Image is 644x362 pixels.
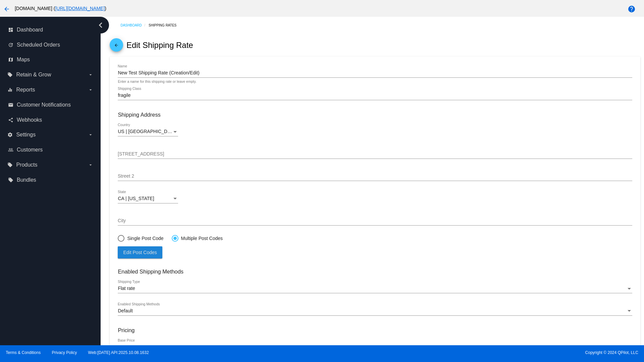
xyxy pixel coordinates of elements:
[8,27,13,33] i: dashboard
[6,350,41,355] a: Terms & Conditions
[123,250,157,255] span: Edit Post Codes
[118,268,632,275] h3: Enabled Shipping Methods
[8,144,93,155] a: people_outline Customers
[118,129,177,134] span: US | [GEOGRAPHIC_DATA]
[88,87,93,93] i: arrow_drop_down
[118,196,178,201] mat-select: State
[88,72,93,77] i: arrow_drop_down
[17,177,36,183] span: Bundles
[8,177,13,183] i: local_offer
[118,70,632,76] input: Name
[8,175,93,185] a: local_offer Bundles
[112,43,120,51] mat-icon: arrow_back
[118,286,135,291] span: Flat rate
[124,236,163,241] div: Single Post Code
[16,72,51,78] span: Retain & Grow
[17,57,30,63] span: Maps
[16,162,37,168] span: Products
[17,102,71,108] span: Customer Notifications
[126,41,193,50] h2: Edit Shipping Rate
[95,20,106,31] i: chevron_left
[7,162,13,168] i: local_offer
[8,40,93,50] a: update Scheduled Orders
[17,147,43,153] span: Customers
[7,87,13,93] i: equalizer
[88,132,93,137] i: arrow_drop_down
[8,115,93,125] a: share Webhooks
[118,174,632,179] input: Street 2
[15,6,106,11] span: [DOMAIN_NAME] ( )
[120,20,149,31] a: Dashboard
[16,132,36,138] span: Settings
[8,117,13,123] i: share
[7,72,13,77] i: local_offer
[8,102,13,108] i: email
[118,196,154,201] span: CA | [US_STATE]
[118,93,632,98] input: Shipping Class
[118,250,162,255] app-text-input-dialog: Post Codes List
[55,6,105,11] a: [URL][DOMAIN_NAME]
[118,345,632,350] input: Base Price
[628,5,636,13] mat-icon: help
[8,54,93,65] a: map Maps
[16,87,35,93] span: Reports
[88,162,93,168] i: arrow_drop_down
[88,350,149,355] a: Web:[DATE] API:2025.10.08.1632
[17,117,42,123] span: Webhooks
[17,42,60,48] span: Scheduled Orders
[118,129,178,134] mat-select: Country
[118,112,632,118] h3: Shipping Address
[52,350,77,355] a: Privacy Policy
[118,308,132,313] span: Default
[178,236,223,241] div: Multiple Post Codes
[8,42,13,48] i: update
[118,218,632,224] input: City
[7,132,13,137] i: settings
[118,327,632,334] h3: Pricing
[8,100,93,110] a: email Customer Notifications
[118,286,632,291] mat-select: Shipping Type
[8,57,13,62] i: map
[118,246,162,258] button: Edit Post Codes
[118,80,196,84] div: Enter a name for this shipping rate or leave empty.
[3,5,11,13] mat-icon: arrow_back
[17,27,43,33] span: Dashboard
[118,152,632,157] input: Street 1
[328,350,638,355] span: Copyright © 2024 QPilot, LLC
[8,24,93,35] a: dashboard Dashboard
[149,20,182,31] a: Shipping Rates
[8,147,13,153] i: people_outline
[118,308,632,314] mat-select: Enabled Shipping Methods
